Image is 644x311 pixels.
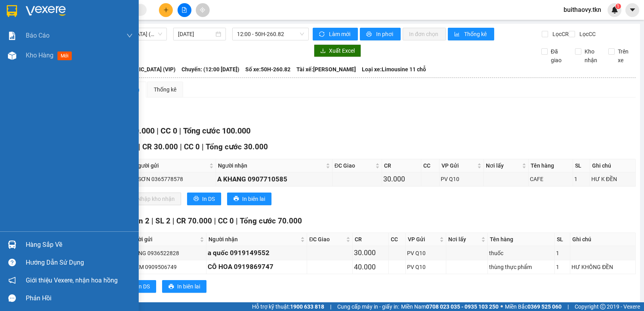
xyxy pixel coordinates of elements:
[193,196,199,202] span: printer
[629,6,636,13] span: caret-down
[527,303,562,310] strong: 0369 525 060
[159,3,173,17] button: plus
[180,142,182,151] span: |
[26,239,133,251] div: Hàng sắp về
[441,175,482,183] div: PV Q10
[329,30,352,38] span: Làm mới
[401,302,499,311] span: Miền Nam
[187,193,221,205] button: printerIn DS
[26,31,50,40] span: Báo cáo
[227,193,271,205] button: printerIn biên lai
[557,5,608,15] span: buithaovy.tkn
[217,174,331,185] div: A KHANG 0907710585
[163,7,169,13] span: plus
[151,216,153,225] span: |
[208,248,306,258] div: a quốc 0919149552
[556,263,569,271] div: 1
[574,175,589,183] div: 1
[8,277,16,284] span: notification
[162,280,206,293] button: printerIn biên lai
[133,175,214,183] div: A SƠN 0365778578
[182,7,187,13] span: file-add
[383,174,420,185] div: 30.000
[179,126,181,135] span: |
[157,126,159,135] span: |
[178,3,191,17] button: file-add
[555,233,571,246] th: SL
[200,7,205,13] span: aim
[57,52,72,60] span: mới
[376,30,394,38] span: In phơi
[382,159,421,172] th: CR
[183,126,250,135] span: Tổng cước 100.000
[245,65,290,74] span: Số xe: 50H-260.82
[570,233,636,246] th: Ghi chú
[26,257,133,269] div: Hướng dẫn sử dụng
[8,52,16,60] img: warehouse-icon
[571,263,634,271] div: HƯ KHÔNG ĐỀN
[26,275,118,285] span: Giới thiệu Vexere, nhận hoa hồng
[421,159,440,172] th: CC
[360,28,401,40] button: printerIn phơi
[441,161,476,170] span: VP Gửi
[617,4,619,9] span: 1
[196,3,210,17] button: aim
[353,233,389,246] th: CR
[309,235,344,244] span: ĐC Giao
[290,303,324,310] strong: 1900 633 818
[8,32,16,40] img: solution-icon
[127,249,205,258] div: A TÙNG 0936522828
[252,302,324,311] span: Hỗ trợ kỹ thuật:
[591,175,634,183] div: HƯ K ĐỀN
[337,302,399,311] span: Cung cấp máy in - giấy in:
[330,302,331,311] span: |
[615,4,621,9] sup: 1
[354,261,387,273] div: 40.000
[313,28,358,40] button: syncLàm mới
[172,216,174,225] span: |
[233,196,239,202] span: printer
[488,233,555,246] th: Tên hàng
[389,233,406,246] th: CC
[142,142,178,151] span: CR 30.000
[320,48,326,54] span: download
[615,47,636,65] span: Trên xe
[8,240,16,249] img: warehouse-icon
[134,161,208,170] span: Người gửi
[155,216,170,225] span: SL 2
[426,303,499,310] strong: 0708 023 035 - 0935 103 250
[611,6,618,13] img: icon-new-feature
[501,305,503,308] span: ⚪️
[549,30,570,38] span: Lọc CR
[127,263,205,271] div: KHIÊM 0909506749
[440,172,484,186] td: PV Q10
[625,3,639,17] button: caret-down
[489,249,553,258] div: thuốc
[406,246,447,260] td: PV Q10
[122,280,156,293] button: printerIn DS
[408,235,438,244] span: VP Gửi
[530,175,571,183] div: CAFE
[362,65,426,74] span: Loại xe: Limousine 11 chỗ
[8,259,16,266] span: question-circle
[182,65,239,74] span: Chuyến: (12:00 [DATE])
[128,235,198,244] span: Người gửi
[581,47,603,65] span: Kho nhận
[366,31,373,38] span: printer
[7,5,17,17] img: logo-vxr
[202,195,215,203] span: In DS
[489,263,553,271] div: thùng thực phẩm
[576,30,597,38] span: Lọc CC
[122,193,181,205] button: downloadNhập kho nhận
[568,302,569,311] span: |
[208,261,306,272] div: CÔ HOA 0919869747
[600,304,606,309] span: copyright
[154,85,176,94] div: Thống kê
[126,32,133,39] span: down
[242,195,265,203] span: In biên lai
[354,247,387,258] div: 30.000
[237,28,304,40] span: 12:00 - 50H-260.82
[168,284,174,290] span: printer
[137,282,150,291] span: In DS
[548,47,569,65] span: Đã giao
